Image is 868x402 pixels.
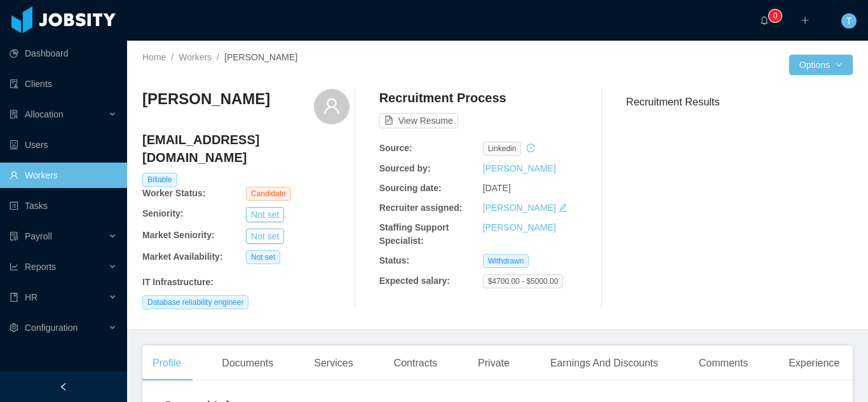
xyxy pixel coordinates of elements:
[689,345,758,381] div: Comments
[760,16,769,25] i: icon: bell
[10,262,18,271] i: icon: line-chart
[483,163,556,173] a: [PERSON_NAME]
[142,277,214,287] b: IT Infrastructure :
[778,345,850,381] div: Experience
[10,132,117,157] a: icon: robotUsers
[483,222,556,232] a: [PERSON_NAME]
[25,323,78,333] span: Configuration
[142,345,191,381] div: Profile
[379,116,458,126] a: icon: file-textView Resume
[483,142,522,156] span: linkedin
[379,255,409,265] b: Status:
[384,345,447,381] div: Contracts
[379,203,463,213] b: Recruiter assigned:
[379,143,412,153] b: Source:
[142,295,248,309] span: Database reliability engineer
[10,71,117,97] a: icon: auditClients
[379,222,449,246] b: Staffing Support Specialist:
[25,262,56,272] span: Reports
[304,345,363,381] div: Services
[246,207,284,222] button: Not set
[25,231,52,241] span: Payroll
[379,113,458,128] button: icon: file-textView Resume
[224,52,297,62] span: [PERSON_NAME]
[483,203,556,213] a: [PERSON_NAME]
[246,250,280,264] span: Not set
[846,13,852,29] span: T
[179,52,212,62] a: Workers
[626,94,853,110] h3: Recruitment Results
[540,345,668,381] div: Earnings And Discounts
[10,232,18,241] i: icon: file-protect
[10,323,18,332] i: icon: setting
[142,188,205,198] b: Worker Status:
[526,144,535,152] i: icon: history
[142,230,215,240] b: Market Seniority:
[10,41,117,66] a: icon: pie-chartDashboard
[142,131,349,166] h4: [EMAIL_ADDRESS][DOMAIN_NAME]
[25,292,37,302] span: HR
[789,55,853,75] button: Optionsicon: down
[142,251,223,262] b: Market Availability:
[246,187,291,201] span: Candidate
[483,274,564,288] span: $4700.00 - $5000.00
[10,293,18,302] i: icon: book
[559,203,567,212] i: icon: edit
[142,208,184,218] b: Seniority:
[10,193,117,218] a: icon: profileTasks
[483,183,511,193] span: [DATE]
[483,254,529,268] span: Withdrawn
[801,16,810,25] i: icon: plus
[25,109,64,119] span: Allocation
[323,97,341,115] i: icon: user
[171,52,173,62] span: /
[379,183,442,193] b: Sourcing date:
[10,163,117,188] a: icon: userWorkers
[212,345,283,381] div: Documents
[142,173,177,187] span: Billable
[246,229,284,244] button: Not set
[379,276,450,286] b: Expected salary:
[142,89,270,109] h3: [PERSON_NAME]
[10,110,18,119] i: icon: solution
[379,163,431,173] b: Sourced by:
[217,52,219,62] span: /
[142,52,166,62] a: Home
[468,345,520,381] div: Private
[769,10,782,22] sup: 0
